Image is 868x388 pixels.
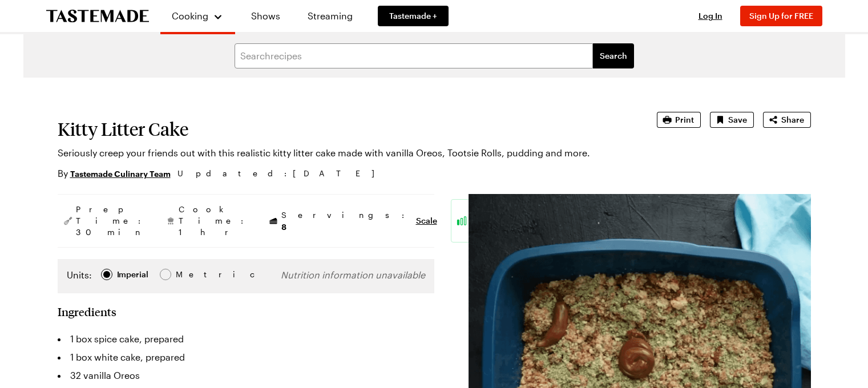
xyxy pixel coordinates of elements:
span: Save [728,114,747,126]
h1: Kitty Litter Cake [58,119,625,139]
span: Log In [699,11,722,21]
li: 32 vanilla Oreos [58,366,434,385]
span: Nutrition information unavailable [281,269,425,280]
a: Tastemade + [378,6,449,26]
span: Tastemade + [389,10,437,22]
li: 1 box spice cake, prepared [58,330,434,348]
a: To Tastemade Home Page [46,10,149,23]
p: By [58,167,171,180]
p: Seriously creep your friends out with this realistic kitty litter cake made with vanilla Oreos, T... [58,146,625,160]
span: Prep Time: 30 min [76,204,147,238]
span: Cook Time: 1 hr [179,204,249,238]
span: Share [781,114,804,126]
li: 1 box white cake, prepared [58,348,434,366]
div: Metric [176,268,200,281]
span: Search [600,50,627,62]
label: Units: [67,268,92,282]
button: Save recipe [710,112,754,128]
span: Cooking [172,10,208,21]
span: Servings: [281,209,410,233]
span: Imperial [117,268,150,281]
span: Sign Up for FREE [749,11,813,21]
div: Imperial Metric [67,268,200,284]
span: Print [675,114,694,126]
span: Updated : [DATE] [177,167,386,180]
button: Sign Up for FREE [740,6,822,26]
span: Metric [176,268,201,281]
button: Scale [416,215,437,227]
button: Cooking [172,5,224,27]
a: Tastemade Culinary Team [70,167,171,180]
button: Log In [688,10,733,22]
button: Print [657,112,701,128]
h2: Ingredients [58,305,116,318]
span: 8 [281,221,286,232]
div: Imperial [117,268,148,281]
button: filters [593,43,634,68]
button: Share [763,112,811,128]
